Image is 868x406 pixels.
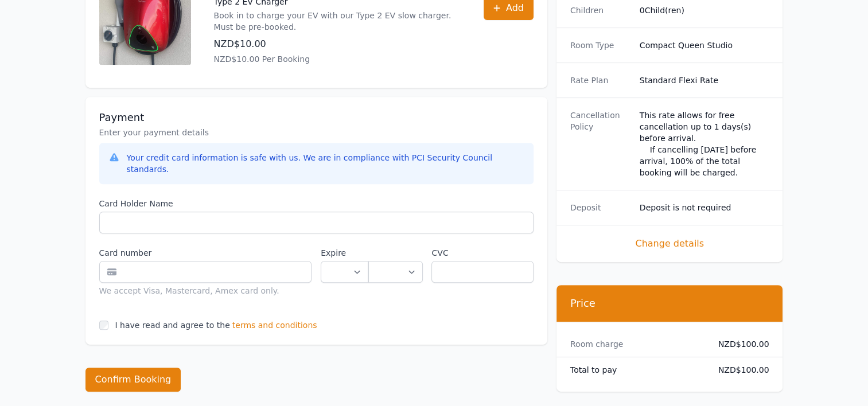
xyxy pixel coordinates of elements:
[85,368,181,392] button: Confirm Booking
[99,111,534,124] h3: Payment
[214,37,461,51] p: NZD$10.00
[368,247,422,259] label: .
[115,321,230,330] label: I have read and agree to the
[570,296,769,310] h3: Price
[570,237,769,251] span: Change details
[431,247,533,259] label: CVC
[640,5,769,16] dd: 0 Child(ren)
[570,40,630,51] dt: Room Type
[640,40,769,51] dd: Compact Queen Studio
[570,75,630,86] dt: Rate Plan
[99,127,534,138] p: Enter your payment details
[640,110,769,178] div: This rate allows for free cancellation up to 1 days(s) before arrival. If cancelling [DATE] befor...
[570,202,630,213] dt: Deposit
[99,247,312,259] label: Card number
[214,10,461,33] p: Book in to charge your EV with our Type 2 EV slow charger. Must be pre-booked.
[570,5,630,16] dt: Children
[709,364,769,376] dd: NZD$100.00
[506,1,524,15] span: Add
[640,202,769,213] dd: Deposit is not required
[214,53,461,65] p: NZD$10.00 Per Booking
[570,110,630,178] dt: Cancellation Policy
[570,364,700,376] dt: Total to pay
[127,152,524,175] div: Your credit card information is safe with us. We are in compliance with PCI Security Council stan...
[99,198,534,209] label: Card Holder Name
[640,75,769,86] dd: Standard Flexi Rate
[709,338,769,350] dd: NZD$100.00
[321,247,368,259] label: Expire
[99,285,312,296] div: We accept Visa, Mastercard, Amex card only.
[570,338,700,350] dt: Room charge
[232,319,317,331] span: terms and conditions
